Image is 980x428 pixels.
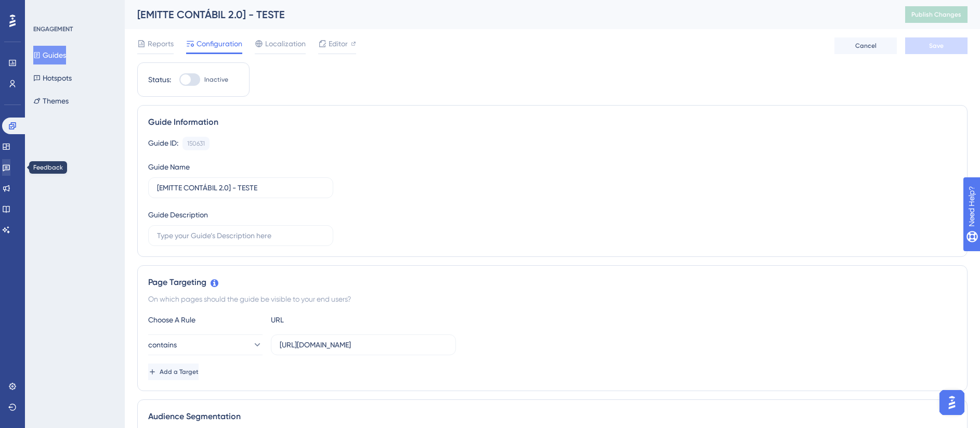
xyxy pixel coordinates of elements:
span: Cancel [855,42,877,50]
span: Inactive [204,75,228,84]
div: Guide Information [148,116,957,128]
div: Guide Description [148,209,208,221]
iframe: UserGuiding AI Assistant Launcher [936,387,968,418]
div: ENGAGEMENT [33,25,73,33]
div: [EMITTE CONTÁBIL 2.0] - TESTE [137,7,879,22]
span: Save [929,42,944,50]
span: Configuration [197,37,242,50]
button: Save [905,37,968,54]
input: Type your Guide’s Name here [157,182,324,193]
span: Publish Changes [911,10,961,19]
span: Reports [148,37,174,50]
div: Page Targeting [148,276,957,289]
span: Add a Target [160,368,199,376]
div: 150631 [187,139,205,148]
div: Choose A Rule [148,314,263,326]
span: Editor [329,37,348,50]
button: Guides [33,46,66,64]
span: Localization [265,37,306,50]
button: Hotspots [33,69,72,87]
div: URL [271,314,385,326]
button: Themes [33,92,69,110]
button: contains [148,334,263,355]
input: Type your Guide’s Description here [157,230,324,241]
span: contains [148,339,177,351]
div: Guide Name [148,161,190,173]
div: Guide ID: [148,137,178,150]
button: Add a Target [148,364,199,380]
span: Need Help? [24,3,65,15]
input: yourwebsite.com/path [280,339,447,351]
button: Cancel [834,37,897,54]
div: Audience Segmentation [148,410,957,423]
button: Publish Changes [905,6,968,23]
div: On which pages should the guide be visible to your end users? [148,293,957,305]
div: Status: [148,73,171,86]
